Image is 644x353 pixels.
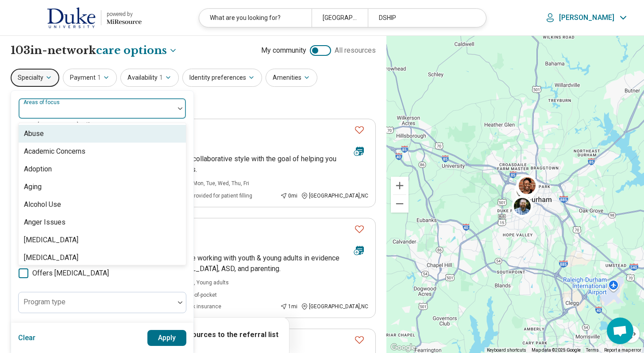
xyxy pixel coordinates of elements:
[24,252,78,263] div: [MEDICAL_DATA]
[24,199,61,210] div: Alcohol Use
[266,69,317,87] button: Amenities
[516,176,537,198] div: 3
[11,69,59,87] button: Specialty
[391,195,409,213] button: Zoom out
[120,69,179,87] button: Availability1
[559,13,614,22] p: [PERSON_NAME]
[96,43,177,58] button: Care options
[301,192,368,200] div: [GEOGRAPHIC_DATA] , NC
[11,43,177,58] h1: 103 in-network
[97,73,101,82] span: 1
[152,192,252,200] span: Documentation provided for patient filling
[147,330,187,346] button: Apply
[351,121,368,139] button: Favorite
[184,291,217,299] span: Out-of-pocket
[351,220,368,238] button: Favorite
[391,177,409,194] button: Zoom in
[23,99,62,105] label: Areas of focus
[368,9,480,27] div: DSHIP
[182,69,262,87] button: Identity preferences
[23,298,66,306] label: Program type
[261,45,306,56] span: My community
[18,122,118,128] span: Anxiety, [MEDICAL_DATA], Self-Esteem, etc.
[586,348,599,353] a: Terms (opens in new tab)
[24,164,52,175] div: Adoption
[604,348,641,353] a: Report a map error
[532,348,581,353] span: Map data ©2025 Google
[32,268,109,279] span: Offers [MEDICAL_DATA]
[45,154,368,175] p: I look forward to meeting you! I work in a warm, collaborative style with the goal of helping you...
[63,69,117,87] button: Payment1
[107,10,142,18] div: powered by
[24,146,85,157] div: Academic Concerns
[18,330,36,346] button: Clear
[24,235,78,245] div: [MEDICAL_DATA]
[301,303,368,310] div: [GEOGRAPHIC_DATA] , NC
[159,73,163,82] span: 1
[312,9,368,27] div: [GEOGRAPHIC_DATA], [GEOGRAPHIC_DATA], [GEOGRAPHIC_DATA]
[280,303,297,310] div: 1 mi
[45,253,368,274] p: Licensed [MEDICAL_DATA] with long experience working with youth & young adults in evidence based ...
[199,9,312,27] div: What are you looking for?
[280,192,297,200] div: 0 mi
[96,43,167,58] span: care options
[607,318,633,344] div: Open chat
[351,331,368,349] button: Favorite
[24,217,66,228] div: Anger Issues
[14,7,142,28] a: Duke Universitypowered by
[47,7,96,28] img: Duke University
[335,45,376,56] span: All resources
[24,182,42,192] div: Aging
[24,128,44,139] div: Abuse
[177,179,249,187] span: Works Mon, Tue, Wed, Thu, Fri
